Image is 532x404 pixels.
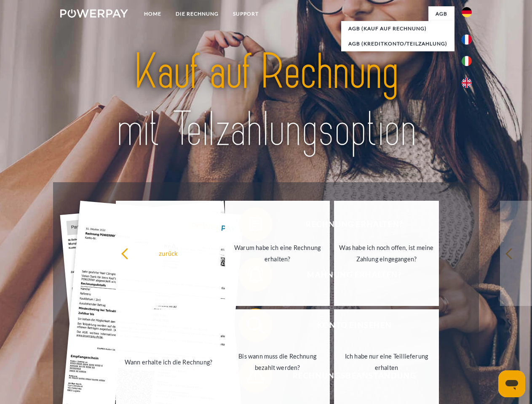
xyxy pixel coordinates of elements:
[339,242,434,265] div: Was habe ich noch offen, ist meine Zahlung eingegangen?
[230,242,325,265] div: Warum habe ich eine Rechnung erhalten?
[226,6,266,21] a: SUPPORT
[498,370,525,397] iframe: Schaltfläche zum Öffnen des Messaging-Fensters
[341,36,454,51] a: AGB (Kreditkonto/Teilzahlung)
[462,78,472,88] img: en
[137,6,168,21] a: Home
[121,247,216,259] div: zurück
[60,9,128,18] img: logo-powerpay-white.svg
[462,7,472,17] img: de
[462,56,472,66] img: it
[428,6,454,21] a: agb
[334,201,439,306] a: Was habe ich noch offen, ist meine Zahlung eingegangen?
[168,6,226,21] a: DIE RECHNUNG
[230,351,325,373] div: Bis wann muss die Rechnung bezahlt werden?
[462,35,472,45] img: fr
[339,351,434,373] div: Ich habe nur eine Teillieferung erhalten
[80,40,452,161] img: title-powerpay_de.svg
[121,356,216,367] div: Wann erhalte ich die Rechnung?
[341,21,454,36] a: AGB (Kauf auf Rechnung)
